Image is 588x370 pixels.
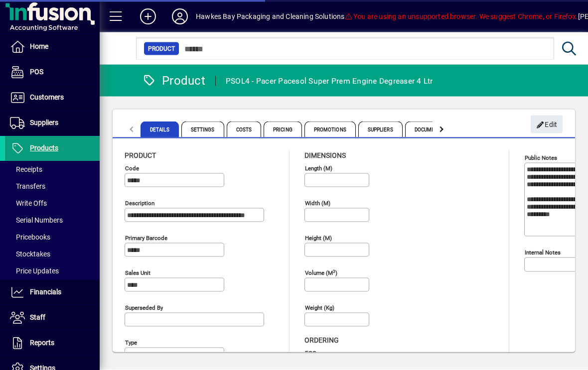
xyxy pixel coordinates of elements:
[5,280,100,305] a: Financials
[304,151,346,159] span: Dimensions
[125,269,150,276] mat-label: Sales unit
[305,165,332,172] mat-label: Length (m)
[305,269,337,276] mat-label: Volume (m )
[125,151,156,159] span: Product
[30,339,54,347] span: Reports
[10,217,63,225] span: Serial Numbers
[5,35,100,60] a: Home
[5,246,100,263] a: Stocktakes
[5,178,100,195] a: Transfers
[125,235,167,242] mat-label: Primary barcode
[125,200,154,207] mat-label: Description
[30,43,48,51] span: Home
[5,229,100,246] a: Pricebooks
[10,166,42,174] span: Receipts
[264,122,302,137] span: Pricing
[5,195,100,212] a: Write Offs
[30,119,58,127] span: Suppliers
[30,288,61,296] span: Financials
[164,7,196,25] button: Profile
[405,122,477,137] span: Documents / Images
[5,306,100,331] a: Staff
[333,268,335,273] sup: 3
[132,7,164,25] button: Add
[30,314,45,322] span: Staff
[305,350,316,357] mat-label: EOQ
[30,144,58,152] span: Products
[304,122,356,137] span: Promotions
[30,68,43,76] span: POS
[30,94,64,102] span: Customers
[10,250,50,258] span: Stocktakes
[196,8,345,24] div: Hawkes Bay Packaging and Cleaning Solutions
[5,60,100,85] a: POS
[304,336,339,344] span: Ordering
[305,200,330,207] mat-label: Width (m)
[10,200,47,208] span: Write Offs
[141,122,179,137] span: Details
[227,122,262,137] span: Costs
[345,12,578,20] span: You are using an unsupported browser. We suggest Chrome, or Firefox.
[525,249,561,256] mat-label: Internal Notes
[525,154,557,161] mat-label: Public Notes
[5,161,100,178] a: Receipts
[531,116,563,133] button: Edit
[148,44,175,54] span: Product
[10,183,45,191] span: Transfers
[5,212,100,229] a: Serial Numbers
[305,235,332,242] mat-label: Height (m)
[5,86,100,111] a: Customers
[10,234,50,242] span: Pricebooks
[305,304,334,311] mat-label: Weight (Kg)
[142,73,205,89] div: Product
[181,122,224,137] span: Settings
[10,267,59,275] span: Price Updates
[5,331,100,356] a: Reports
[125,304,163,311] mat-label: Superseded by
[226,73,433,89] div: PSOL4 - Pacer Pacesol Super Prem Engine Degreaser 4 Ltr
[536,117,558,133] span: Edit
[125,165,139,172] mat-label: Code
[5,263,100,280] a: Price Updates
[358,122,403,137] span: Suppliers
[125,339,137,346] mat-label: Type
[5,111,100,136] a: Suppliers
